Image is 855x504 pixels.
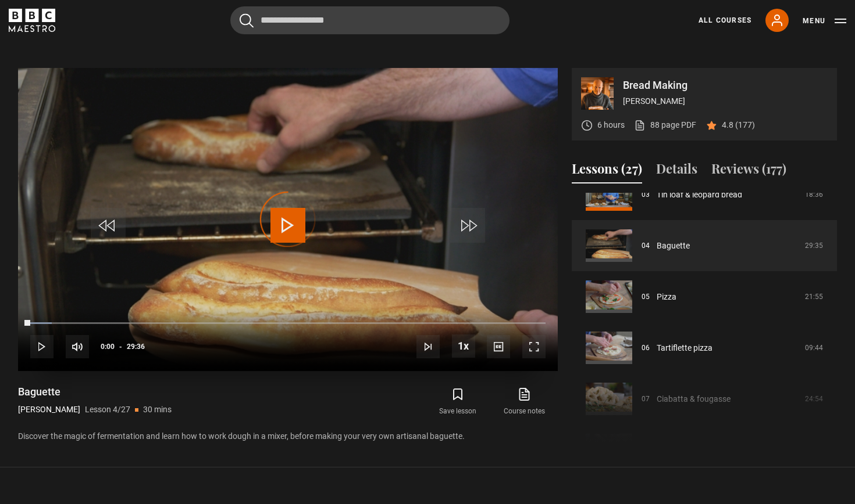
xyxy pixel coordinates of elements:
button: Next Lesson [416,335,440,358]
p: 4.8 (177) [722,119,755,131]
span: - [119,343,122,351]
p: 30 mins [143,404,172,416]
a: Tartiflette pizza [657,342,712,354]
p: Lesson 4/27 [85,404,130,416]
video-js: Video Player [18,68,558,371]
span: 0:00 [101,336,115,357]
button: Save lesson [425,385,491,419]
a: Course notes [491,385,558,419]
button: Lessons (27) [572,159,642,183]
button: Captions [487,335,510,358]
button: Mute [66,335,89,358]
button: Play [30,335,54,358]
p: [PERSON_NAME] [18,404,80,416]
input: Search [230,6,510,34]
div: Progress Bar [30,322,546,325]
button: Playback Rate [452,334,475,358]
p: 6 hours [597,119,625,131]
a: Tin loaf & leopard bread [657,189,742,201]
a: Baguette [657,240,690,252]
button: Toggle navigation [803,15,846,27]
a: Pizza [657,291,676,303]
a: All Courses [699,15,751,26]
a: 88 page PDF [634,119,696,131]
button: Submit the search query [240,13,254,28]
p: Discover the magic of fermentation and learn how to work dough in a mixer, before making your ver... [18,430,558,442]
button: Details [656,159,697,183]
button: Fullscreen [522,335,546,358]
span: 29:36 [127,336,145,357]
button: Reviews (177) [711,159,786,183]
p: [PERSON_NAME] [623,95,828,107]
svg: BBC Maestro [9,9,55,32]
p: Bread Making [623,80,828,91]
h1: Baguette [18,385,172,399]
